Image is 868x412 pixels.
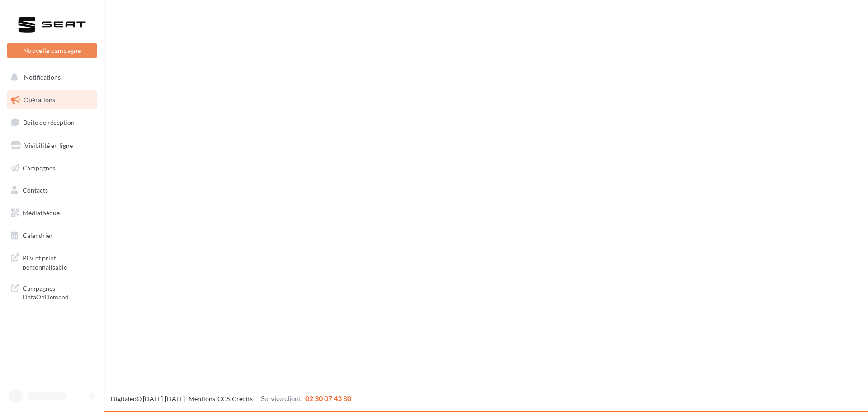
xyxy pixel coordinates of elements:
[189,395,215,403] a: Mentions
[5,90,99,109] a: Opérations
[261,394,302,403] span: Service client
[5,136,99,155] a: Visibilité en ligne
[5,226,99,245] a: Calendrier
[232,395,253,403] a: Crédits
[5,279,99,305] a: Campagnes DataOnDemand
[23,209,60,217] span: Médiathèque
[217,395,230,403] a: CGS
[24,142,73,149] span: Visibilité en ligne
[5,68,95,87] button: Notifications
[111,395,351,403] span: © [DATE]-[DATE] - - -
[23,164,55,171] span: Campagnes
[23,118,75,126] span: Boîte de réception
[5,159,99,178] a: Campagnes
[23,252,93,271] span: PLV et print personnalisable
[5,181,99,200] a: Contacts
[5,113,99,132] a: Boîte de réception
[111,395,137,403] a: Digitaleo
[24,96,55,104] span: Opérations
[23,282,93,302] span: Campagnes DataOnDemand
[5,248,99,275] a: PLV et print personnalisable
[7,43,97,58] button: Nouvelle campagne
[23,186,48,194] span: Contacts
[23,232,53,239] span: Calendrier
[24,73,61,81] span: Notifications
[305,394,351,403] span: 02 30 07 43 80
[5,204,99,223] a: Médiathèque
